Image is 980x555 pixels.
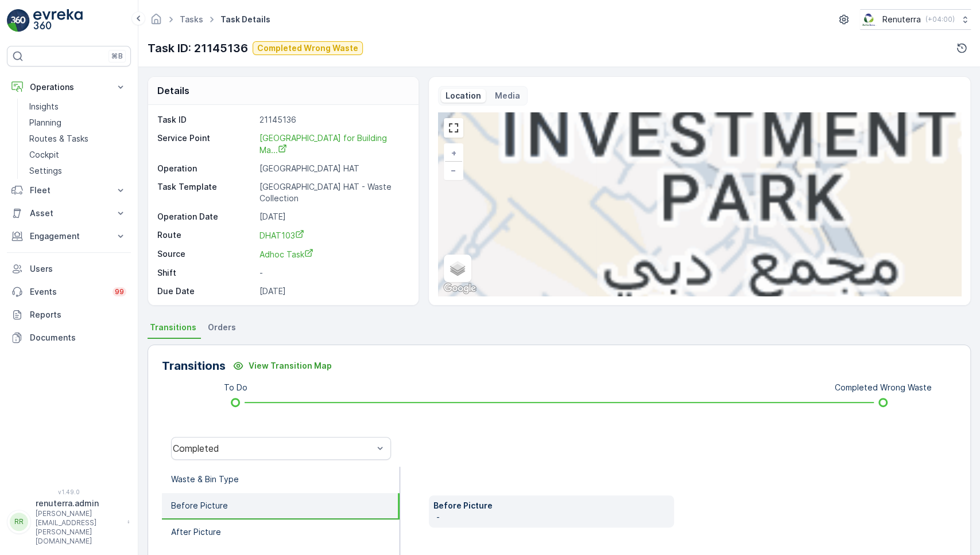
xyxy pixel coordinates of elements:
p: Operation Date [157,211,255,222]
p: Cockpit [29,149,59,161]
a: Layers [445,256,470,281]
p: ( +04:00 ) [925,15,955,24]
p: Time Window [157,304,255,315]
a: Madar Emirates for Building Ma... [259,132,389,155]
button: Completed Wrong Waste [253,41,363,55]
p: 21145136 [259,114,406,126]
p: [DATE] [259,286,406,297]
button: Operations [7,76,131,99]
p: Documents [30,332,126,343]
span: − [451,165,456,175]
p: Reports [30,309,126,321]
p: ⌘B [111,52,123,61]
p: Completed Wrong Waste [834,382,931,393]
img: logo [7,9,30,32]
p: 99 [115,287,124,296]
a: DHAT103 [259,229,406,241]
a: Planning [25,115,131,131]
a: Open this area in Google Maps (opens a new window) [441,281,479,296]
span: Adhoc Task [259,249,313,259]
p: Route [157,229,255,241]
p: [PERSON_NAME][EMAIL_ADDRESS][PERSON_NAME][DOMAIN_NAME] [36,509,122,546]
span: Transitions [150,322,196,333]
button: Renuterra(+04:00) [860,9,971,30]
p: Shift [157,267,255,279]
p: Renuterra [882,14,921,25]
button: View Transition Map [226,357,339,375]
p: Location [446,90,481,101]
p: Fleet [30,185,108,196]
a: Documents [7,326,131,349]
img: Google [441,281,479,296]
a: Cockpit [25,147,131,163]
a: Users [7,257,131,280]
a: Adhoc Task [259,248,406,260]
p: Service Point [157,132,255,156]
a: Insights [25,99,131,115]
p: Source [157,248,255,260]
button: Asset [7,202,131,225]
span: + [451,148,456,158]
div: Completed [173,443,373,454]
p: Operations [30,81,108,93]
p: Operation [157,163,255,174]
p: Transitions [162,357,226,374]
a: Events99 [7,280,131,303]
p: [GEOGRAPHIC_DATA] HAT - Waste Collection [259,181,406,204]
button: RRrenuterra.admin[PERSON_NAME][EMAIL_ADDRESS][PERSON_NAME][DOMAIN_NAME] [7,498,131,546]
span: Task Details [218,14,273,25]
p: [GEOGRAPHIC_DATA] HAT [259,163,406,174]
span: DHAT103 [259,230,304,240]
span: [GEOGRAPHIC_DATA] for Building Ma... [259,133,389,155]
p: Due Date [157,286,255,297]
p: - [259,267,406,279]
p: Asset [30,208,108,219]
button: Fleet [7,179,131,202]
p: Settings [29,165,62,177]
img: logo_light-DOdMpM7g.png [33,9,83,32]
a: Routes & Tasks [25,131,131,147]
p: Engagement [30,230,108,242]
p: View Transition Map [249,360,332,372]
p: After Picture [171,526,221,538]
p: Details [157,84,189,97]
p: - [259,304,406,315]
p: Routes & Tasks [29,133,88,144]
a: View Fullscreen [445,119,462,136]
p: Task Template [157,181,255,204]
span: Orders [208,322,236,333]
a: Zoom In [445,144,462,162]
p: Task ID [157,114,255,126]
a: Tasks [180,14,203,24]
p: Users [30,263,126,275]
button: Engagement [7,225,131,248]
p: Events [30,286,106,298]
p: renuterra.admin [36,498,122,509]
p: Task ID: 21145136 [148,40,248,57]
a: Settings [25,163,131,179]
a: Homepage [150,17,162,27]
p: - [436,511,669,523]
p: Media [495,90,520,101]
p: Completed Wrong Waste [257,42,358,54]
div: RR [10,513,28,531]
p: [DATE] [259,211,406,222]
span: v 1.49.0 [7,488,131,495]
img: Screenshot_2024-07-26_at_13.33.01.png [860,13,878,26]
a: Reports [7,303,131,326]
p: Insights [29,101,59,112]
a: Zoom Out [445,162,462,179]
p: Before Picture [433,500,669,511]
p: To Do [224,382,247,393]
p: Waste & Bin Type [171,474,239,485]
p: Before Picture [171,500,228,511]
p: Planning [29,117,61,128]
